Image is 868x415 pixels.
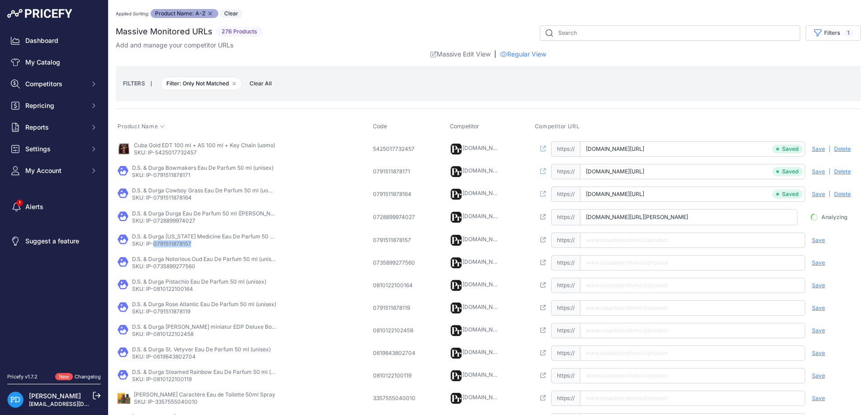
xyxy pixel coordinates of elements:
span: Save [812,191,825,198]
input: www.casadelprofumo.it/product [580,255,805,270]
p: D.S. & Durga [US_STATE] Medicine Eau De Parfum 50 ml (uomo) [132,233,277,240]
p: SKU: IP-0791511878171 [132,172,274,179]
input: www.casadelprofumo.it/product [580,233,805,248]
a: Suggest a feature [7,233,101,249]
span: Competitor [450,123,479,130]
span: Clear All [245,79,276,88]
span: | [829,191,830,198]
div: Pricefy v1.7.2 [7,373,38,381]
div: 0791511878171 [373,168,418,175]
a: [DOMAIN_NAME] [462,190,506,196]
input: www.casadelprofumo.it/product [580,391,805,406]
input: www.casadelprofumo.it/product [580,368,805,383]
a: Alerts [7,199,101,215]
button: Filters1 [806,25,861,41]
span: Delete [834,168,851,175]
div: 5425017732457 [373,145,418,153]
a: Changelog [75,373,101,380]
span: https:// [551,278,580,293]
input: www.casadelprofumo.it/product [580,209,797,225]
p: Cuba Gold EDT 100 ml + AS 100 ml + Key Chain (uomo) [134,142,275,149]
p: SKU: IP-0735899277560 [132,263,277,270]
span: Save [812,145,825,153]
span: https:// [551,187,580,202]
a: [DOMAIN_NAME] [462,281,506,288]
p: SKU: IP-0791511878157 [132,240,277,247]
p: D.S. & Durga [PERSON_NAME] miniatur EDP Deluxe Box Set 6 x10ml [132,323,277,331]
span: https:// [551,209,580,225]
span: | [829,145,830,153]
small: | [145,81,157,86]
span: Save [812,259,825,266]
button: Clear [220,9,243,18]
p: D.S. & Durga Durga Eau De Parfum 50 ml ([PERSON_NAME]) [132,210,277,217]
div: 3357555040010 [373,395,418,402]
span: | [829,168,830,175]
p: SKU: IP-0810122100164 [132,285,266,293]
span: Competitor URL [535,123,580,130]
a: Dashboard [7,33,101,49]
div: 0791511878119 [373,304,418,312]
span: Filter: Only Not Matched [160,77,242,90]
p: Add and manage your competitor URLs [116,41,233,50]
button: Competitor URL [535,123,581,130]
small: Applied Sorting: [116,11,149,16]
a: [EMAIL_ADDRESS][DOMAIN_NAME] [29,401,123,407]
span: https:// [551,233,580,248]
p: SKU: IP-3357555040010 [134,398,275,406]
p: SKU: IP-0619843802704 [132,353,271,360]
p: D.S. & Durga Cowboy Grass Eau De Parfum 50 ml (uomo) [132,187,277,194]
span: My Account [25,166,85,175]
span: Save [812,237,825,244]
p: D.S. & Durga Notorious Oud Eau De Parfum 50 ml (unisex) [132,256,277,263]
h2: Massive Monitored URLs [116,25,212,38]
button: Competitors [7,76,101,92]
button: Reports [7,119,101,135]
span: Repricing [25,101,85,110]
span: https:// [551,391,580,406]
span: Save [812,282,825,289]
span: Save [812,395,825,402]
input: www.casadelprofumo.it/product [580,187,805,202]
p: SKU: IP-0791511878164 [132,194,277,201]
span: | [494,50,496,59]
p: D.S. & Durga St. Vetyver Eau De Parfum 50 ml (unisex) [132,346,271,353]
input: www.casadelprofumo.it/product [580,300,805,316]
a: [PERSON_NAME] [29,392,81,400]
span: Save [812,304,825,312]
input: www.casadelprofumo.it/product [580,141,805,157]
span: 1 [844,28,853,37]
a: [DOMAIN_NAME] [462,236,506,242]
a: [DOMAIN_NAME] [462,349,506,355]
input: Search [540,25,800,41]
span: Analyzing [821,214,847,221]
p: SKU: IP-0728899974027 [132,217,277,224]
a: [DOMAIN_NAME] [462,326,506,333]
a: [DOMAIN_NAME] [462,303,506,310]
a: [DOMAIN_NAME] [462,394,506,401]
span: https:// [551,255,580,270]
small: FILTERS [123,80,145,87]
div: 0791511878157 [373,237,418,244]
span: Product Name [118,123,158,130]
input: www.casadelprofumo.it/product [580,164,805,179]
a: [DOMAIN_NAME] [462,258,506,265]
span: https:// [551,368,580,383]
span: 276 Products [216,27,263,37]
span: https:// [551,323,580,338]
a: [DOMAIN_NAME] [462,167,506,174]
div: 0810122100164 [373,282,418,289]
span: Delete [834,145,851,153]
span: Delete [834,191,851,198]
p: [PERSON_NAME] Caractére Eau de Toilette 50ml Spray [134,391,275,398]
button: Repricing [7,98,101,114]
div: 0791511878164 [373,191,418,198]
input: www.casadelprofumo.it/product [580,345,805,361]
span: https:// [551,345,580,361]
span: Code [373,123,387,130]
p: SKU: IP-0791511878119 [132,308,276,315]
span: Settings [25,145,85,154]
a: [DOMAIN_NAME] [462,371,506,378]
p: D.S. & Durga Bowmakers Eau De Parfum 50 ml (unisex) [132,164,274,172]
